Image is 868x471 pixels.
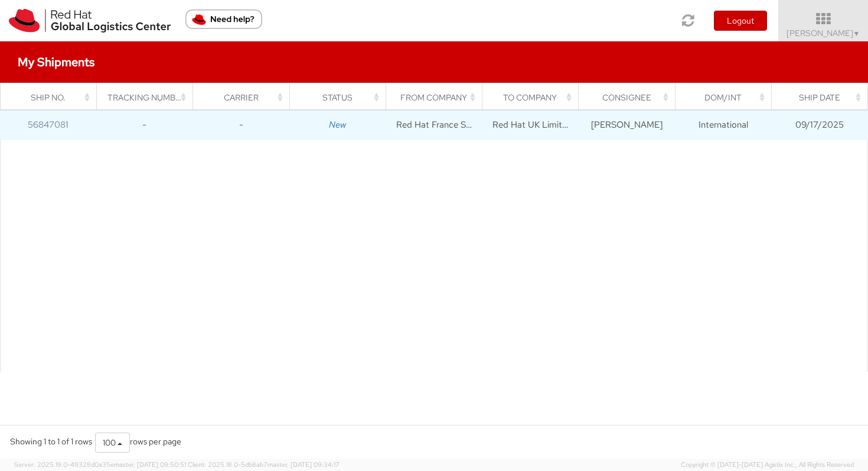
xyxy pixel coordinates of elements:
img: rh-logistics-00dfa346123c4ec078e1.svg [9,9,171,33]
td: Red Hat France SARL [386,111,482,140]
div: Carrier [204,92,286,103]
span: Showing 1 to 1 of 1 rows [10,436,92,447]
td: Red Hat UK Limited [482,111,579,140]
div: Tracking Number [107,92,190,103]
div: Status [300,92,382,103]
div: From Company [396,92,478,103]
td: 09/17/2025 [772,111,868,140]
div: Consignee [589,92,671,103]
td: International [675,111,771,140]
div: To Company [493,92,575,103]
span: master, [DATE] 09:34:17 [267,460,340,469]
h4: My Shipments [18,56,94,69]
div: Ship Date [782,92,864,103]
span: [PERSON_NAME] [787,28,860,38]
div: rows per page [95,433,181,453]
td: - [193,111,289,140]
span: 100 [103,437,116,448]
i: New [329,119,346,131]
div: Ship No. [11,92,93,103]
button: Logout [714,11,767,31]
td: [PERSON_NAME] [579,111,675,140]
span: master, [DATE] 09:50:51 [114,460,186,469]
button: Need help? [185,9,262,29]
td: - [96,111,192,140]
span: Client: 2025.18.0-5db8ab7 [188,460,340,469]
span: Copyright © [DATE]-[DATE] Agistix Inc., All Rights Reserved [681,460,854,470]
button: 100 [95,433,130,453]
span: Server: 2025.19.0-49328d0a35e [14,460,186,469]
span: ▼ [853,29,860,38]
a: 56847081 [28,119,68,131]
div: Dom/Int [686,92,768,103]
